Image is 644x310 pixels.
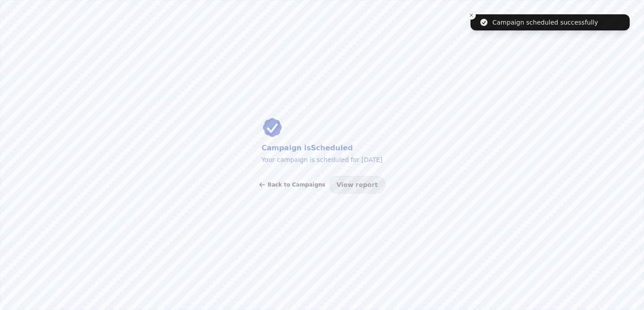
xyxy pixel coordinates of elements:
div: Campaign scheduled successfully [492,18,598,27]
button: Close toast [467,11,476,20]
button: View report [329,176,385,194]
span: Back to Campaigns [267,182,325,187]
span: View report [336,182,377,188]
h2: Campaign is Scheduled [262,142,383,154]
p: Your campaign is scheduled for [DATE] [262,154,383,165]
button: Back to Campaigns [258,176,325,194]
